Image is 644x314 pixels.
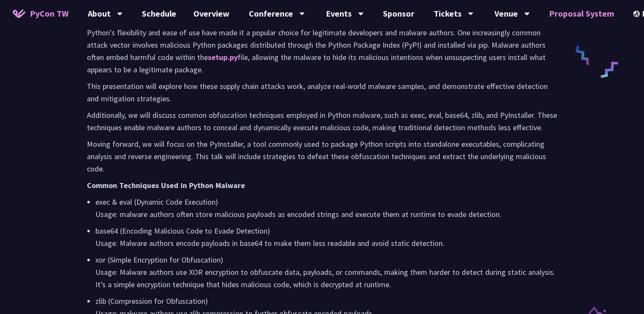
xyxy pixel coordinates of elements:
a: PyCon TW [4,3,77,24]
p: Moving forward, we will focus on the PyInstaller, a tool commonly used to package Python scripts ... [87,138,557,175]
p: exec & eval (Dynamic Code Execution) Usage: malware authors often store malicious payloads as enc... [95,196,557,220]
p: This presentation will explore how these supply chain attacks work, analyze real-world malware sa... [87,80,557,105]
img: Home icon of PyCon TW 2025 [13,9,26,18]
strong: Common Techniques Used in Python Malware [87,180,245,190]
p: xor (Simple Encryption for Obfuscation) Usage: Malware authors use XOR encryption to obfuscate da... [95,254,557,291]
img: Locale Icon [633,11,642,17]
span: PyCon TW [30,7,69,20]
a: setup.py [208,52,238,62]
p: Additionally, we will discuss common obfuscation techniques employed in Python malware, such as e... [87,109,557,134]
p: base64 (Encoding Malicious Code to Evade Detection) Usage: Malware authors encode payloads in bas... [95,225,557,249]
p: Python's flexibility and ease of use have made it a popular choice for legitimate developers and ... [87,26,557,76]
